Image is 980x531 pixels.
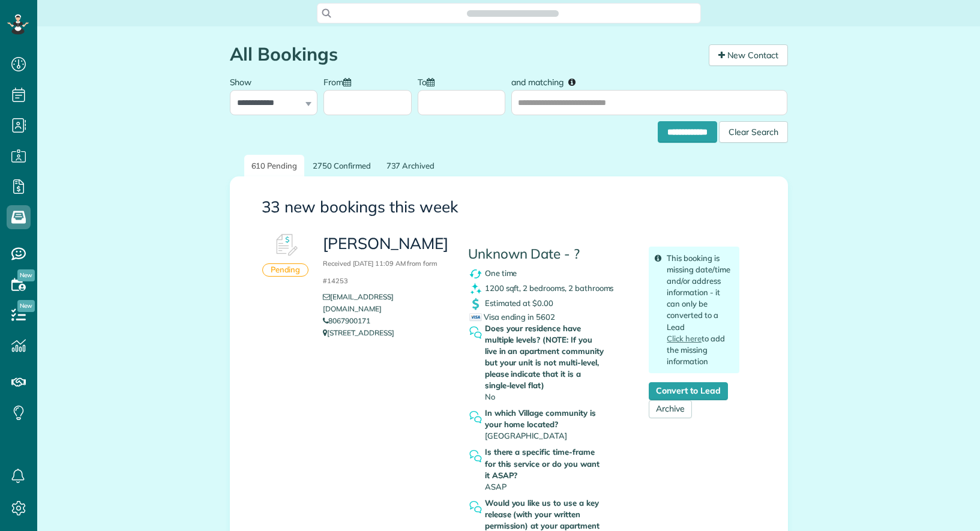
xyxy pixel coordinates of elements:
a: 610 Pending [244,155,305,177]
a: Convert to Lead [649,382,727,400]
span: No [485,392,495,401]
label: and matching [511,70,584,92]
a: [EMAIL_ADDRESS][DOMAIN_NAME] [323,292,393,313]
img: recurrence_symbol_icon-7cc721a9f4fb8f7b0289d3d97f09a2e367b638918f1a67e51b1e7d8abe5fb8d8.png [468,266,483,281]
span: Visa ending in 5602 [469,312,555,322]
span: [GEOGRAPHIC_DATA] [485,431,567,440]
a: Click here [667,334,702,343]
img: clean_symbol_icon-dd072f8366c07ea3eb8378bb991ecd12595f4b76d916a6f83395f9468ae6ecae.png [468,281,483,296]
div: This booking is missing date/time and/or address information - it can only be converted to a Lead... [649,247,739,373]
img: question_symbol_icon-fa7b350da2b2fea416cef77984ae4cf4944ea5ab9e3d5925827a5d6b7129d3f6.png [468,449,483,464]
a: Clear Search [719,123,788,133]
h3: [PERSON_NAME] [323,235,449,287]
div: Pending [262,263,309,277]
span: One time [485,268,517,278]
span: Estimated at $0.00 [485,298,553,308]
p: [STREET_ADDRESS] [323,327,449,339]
img: question_symbol_icon-fa7b350da2b2fea416cef77984ae4cf4944ea5ab9e3d5925827a5d6b7129d3f6.png [468,500,483,515]
span: Search ZenMaid… [479,7,547,19]
h4: Unknown Date - ? [468,247,631,262]
strong: Is there a specific time-frame for this service or do you want it ASAP? [485,446,606,481]
a: 8067900171 [323,316,370,325]
span: New [17,300,35,312]
a: Archive [649,400,692,418]
img: dollar_symbol_icon-bd8a6898b2649ec353a9eba708ae97d8d7348bddd7d2aed9b7e4bf5abd9f4af5.png [468,296,483,311]
a: 2750 Confirmed [305,155,377,177]
small: Received [DATE] 11:09 AM from form #14253 [323,259,437,285]
img: Booking #610446 [268,227,304,263]
h1: All Bookings [230,44,700,64]
img: question_symbol_icon-fa7b350da2b2fea416cef77984ae4cf4944ea5ab9e3d5925827a5d6b7129d3f6.png [468,410,483,425]
img: question_symbol_icon-fa7b350da2b2fea416cef77984ae4cf4944ea5ab9e3d5925827a5d6b7129d3f6.png [468,325,483,340]
span: ASAP [485,482,507,491]
label: From [323,70,357,92]
strong: Does your residence have multiple levels? (NOTE: If you live in an apartment community but your u... [485,323,606,391]
strong: In which Village community is your home located? [485,407,606,430]
label: To [418,70,440,92]
a: 737 Archived [379,155,442,177]
a: New Contact [709,44,788,66]
div: Clear Search [719,121,788,143]
h3: 33 new bookings this week [262,199,756,216]
span: New [17,269,35,281]
span: 1200 sqft, 2 bedrooms, 2 bathrooms [485,283,614,293]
